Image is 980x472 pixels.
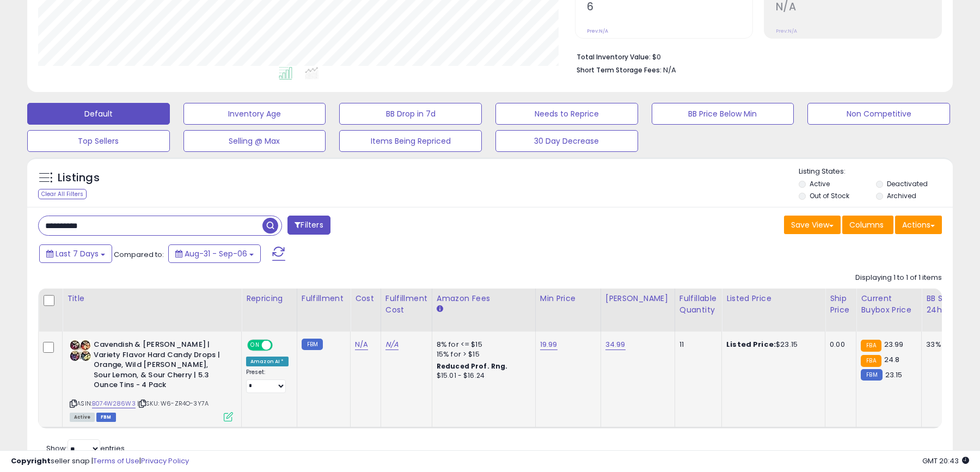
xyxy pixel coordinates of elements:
div: 0.00 [830,340,848,350]
button: Needs to Reprice [495,103,638,125]
div: 15% for > $15 [437,350,527,359]
div: Repricing [246,293,292,304]
div: Fulfillable Quantity [679,293,717,316]
span: Last 7 Days [56,248,99,259]
strong: Copyright [11,456,51,466]
span: Compared to: [114,249,164,260]
button: Columns [842,216,893,234]
span: 23.15 [885,370,903,380]
span: All listings currently available for purchase on Amazon [70,413,95,422]
a: N/A [355,339,368,350]
b: Listed Price: [726,339,776,350]
span: Show: entries [46,443,125,453]
div: Listed Price [726,293,820,304]
small: Prev: N/A [587,28,608,34]
button: Inventory Age [183,103,326,125]
li: $0 [577,50,934,63]
small: FBM [302,339,323,350]
label: Archived [887,191,916,200]
button: Last 7 Days [39,244,112,263]
p: Listing States: [799,167,952,177]
div: Title [67,293,237,304]
button: Top Sellers [27,130,170,152]
h2: N/A [776,1,941,15]
div: $15.01 - $16.24 [437,371,527,381]
span: 23.99 [884,339,904,350]
b: Total Inventory Value: [577,52,651,62]
div: 33% [926,340,962,350]
small: FBM [861,369,882,381]
button: Non Competitive [807,103,950,125]
button: BB Drop in 7d [339,103,482,125]
div: ASIN: [70,340,233,420]
div: $23.15 [726,340,817,350]
div: Ship Price [830,293,852,316]
a: Terms of Use [93,456,139,466]
button: Items Being Repriced [339,130,482,152]
a: 19.99 [540,339,558,350]
a: Privacy Policy [141,456,189,466]
h5: Listings [58,170,100,186]
button: Save View [784,216,841,234]
h2: 6 [587,1,752,15]
button: Default [27,103,170,125]
label: Active [810,179,830,188]
label: Deactivated [887,179,928,188]
b: Reduced Prof. Rng. [437,361,508,371]
span: Columns [849,219,884,230]
span: N/A [663,65,676,75]
div: Min Price [540,293,596,304]
a: 34.99 [605,339,626,350]
div: Current Buybox Price [861,293,917,316]
a: B074W286W3 [92,399,136,408]
div: 8% for <= $15 [437,340,527,350]
a: N/A [385,339,399,350]
b: Short Term Storage Fees: [577,65,661,75]
small: Amazon Fees. [437,304,443,314]
button: 30 Day Decrease [495,130,638,152]
small: FBA [861,340,881,352]
div: [PERSON_NAME] [605,293,670,304]
div: 11 [679,340,713,350]
button: Filters [287,216,330,235]
b: Cavendish & [PERSON_NAME] | Variety Flavor Hard Candy Drops | Orange, Wild [PERSON_NAME], Sour Le... [94,340,226,393]
small: FBA [861,355,881,367]
button: Selling @ Max [183,130,326,152]
img: 517kzRAhlPL._SL40_.jpg [70,340,91,361]
button: BB Price Below Min [652,103,794,125]
button: Actions [895,216,942,234]
span: FBM [96,413,116,422]
small: Prev: N/A [776,28,797,34]
span: Aug-31 - Sep-06 [185,248,247,259]
span: ON [248,341,262,350]
div: Cost [355,293,376,304]
label: Out of Stock [810,191,849,200]
div: Clear All Filters [38,189,87,199]
div: Displaying 1 to 1 of 1 items [855,273,942,283]
div: Fulfillment [302,293,346,304]
div: Amazon Fees [437,293,531,304]
div: Preset: [246,369,289,393]
span: 2025-09-14 20:43 GMT [922,456,969,466]
button: Aug-31 - Sep-06 [168,244,261,263]
span: 24.8 [884,354,900,365]
div: Amazon AI * [246,357,289,366]
span: | SKU: W6-ZR4O-3Y7A [137,399,209,408]
span: OFF [271,341,289,350]
div: seller snap | | [11,456,189,467]
div: Fulfillment Cost [385,293,427,316]
div: BB Share 24h. [926,293,966,316]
